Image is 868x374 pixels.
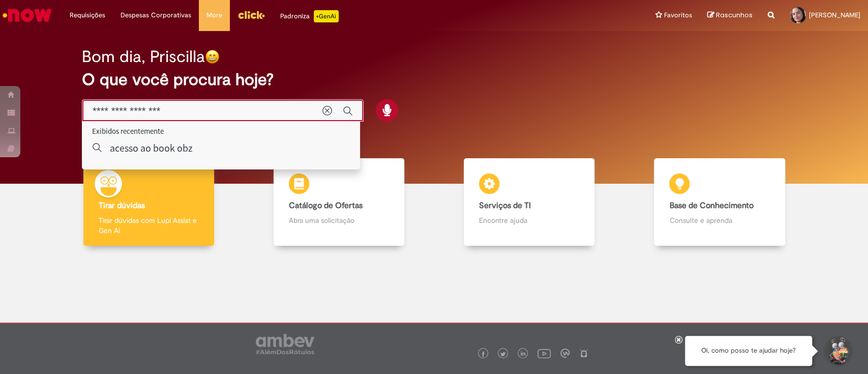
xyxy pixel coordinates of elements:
[256,334,314,354] img: logo_footer_ambev_rotulo_gray.png
[82,71,786,89] h2: O que você procura hoje?
[685,336,812,366] div: Oi, como posso te ajudar hoje?
[479,200,531,211] b: Serviços de TI
[314,10,339,22] p: +GenAi
[99,215,199,236] p: Tirar dúvidas com Lupi Assist e Gen Ai
[669,215,769,225] p: Consulte e aprenda
[481,352,486,357] img: logo_footer_facebook.png
[579,349,588,358] img: logo_footer_naosei.png
[206,10,222,20] span: More
[707,11,753,20] a: Rascunhos
[205,49,220,64] img: happy-face.png
[809,11,860,19] span: [PERSON_NAME]
[537,347,551,360] img: logo_footer_youtube.png
[82,48,205,66] h2: Bom dia, Priscilla
[121,10,191,20] span: Despesas Corporativas
[244,158,434,246] a: Catálogo de Ofertas Abra uma solicitação
[99,200,145,211] b: Tirar dúvidas
[289,200,363,211] b: Catálogo de Ofertas
[521,351,526,357] img: logo_footer_linkedin.png
[500,352,505,357] img: logo_footer_twitter.png
[70,10,105,20] span: Requisições
[560,349,570,358] img: logo_footer_workplace.png
[624,158,815,246] a: Base de Conhecimento Consulte e aprenda
[434,158,624,246] a: Serviços de TI Encontre ajuda
[1,5,53,25] img: ServiceNow
[280,10,339,22] div: Padroniza
[664,10,692,20] span: Favoritos
[479,215,579,225] p: Encontre ajuda
[822,336,853,366] button: Iniciar Conversa de Suporte
[237,7,265,22] img: click_logo_yellow_360x200.png
[669,200,753,211] b: Base de Conhecimento
[289,215,389,225] p: Abra uma solicitação
[716,10,753,20] span: Rascunhos
[53,158,244,246] a: Tirar dúvidas Tirar dúvidas com Lupi Assist e Gen Ai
